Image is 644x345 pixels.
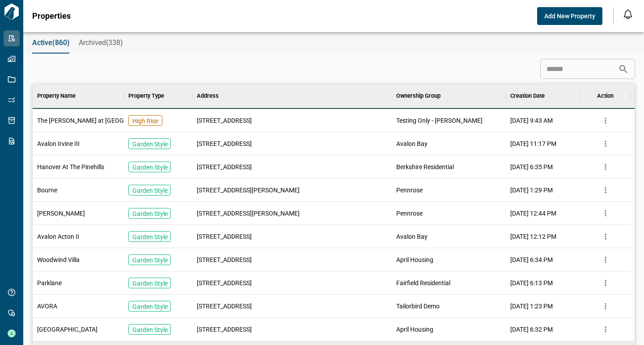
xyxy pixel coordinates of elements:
span: Fairfield Residential [396,278,450,287]
span: Parklane [37,278,62,287]
span: [STREET_ADDRESS] [197,162,252,171]
div: Property Type [128,83,164,108]
button: more [599,230,612,243]
span: [DATE] 12:12 PM [510,232,556,241]
span: [STREET_ADDRESS] [197,116,252,125]
span: Archived(338) [79,38,123,47]
p: Garden Style [132,256,168,265]
button: more [599,137,612,150]
div: Ownership Group [396,83,441,108]
div: Creation Date [510,83,545,108]
span: [DATE] 9:43 AM [510,116,553,125]
span: Pennrose [396,186,423,195]
div: Creation Date [506,83,580,108]
span: [DATE] 11:17 PM [510,139,556,148]
div: base tabs [23,32,644,54]
div: Ownership Group [392,83,506,108]
button: Open notification feed [621,7,635,21]
div: Property Name [37,83,76,108]
button: Add New Property [537,7,602,25]
span: Pennrose [396,209,423,218]
div: Property Name [33,83,124,108]
p: Garden Style [132,279,168,288]
span: Bourne [37,186,57,195]
p: Garden Style [132,302,168,311]
span: [DATE] 6:35 PM [510,162,553,171]
span: Add New Property [544,12,595,21]
span: [PERSON_NAME] [37,209,85,218]
span: [DATE] 6:32 PM [510,325,553,334]
p: High Rise [132,116,158,125]
span: [DATE] 1:23 PM [510,302,553,311]
span: [DATE] 6:34 PM [510,255,553,264]
button: more [599,114,612,127]
span: Tailorbird Demo [396,302,440,311]
span: [STREET_ADDRESS][PERSON_NAME] [197,209,300,218]
span: [STREET_ADDRESS] [197,302,252,311]
span: [GEOGRAPHIC_DATA] [37,325,97,334]
span: [STREET_ADDRESS] [197,232,252,241]
span: Avalon Irvine III [37,139,80,148]
div: Property Type [124,83,192,108]
button: more [599,207,612,220]
button: more [599,253,612,266]
span: [STREET_ADDRESS] [197,325,252,334]
span: The [PERSON_NAME] at [GEOGRAPHIC_DATA] [37,116,165,125]
p: Garden Style [132,209,168,218]
p: Garden Style [132,325,168,334]
div: Action [580,83,631,108]
span: Avalon Bay [396,139,428,148]
button: more [599,323,612,336]
span: Hanover At The Pinehills [37,162,104,171]
span: Properties [32,12,71,21]
span: [DATE] 12:44 PM [510,209,556,218]
p: Garden Style [132,140,168,149]
span: Active(860) [32,38,70,47]
p: Garden Style [132,163,168,172]
button: more [599,299,612,313]
span: [DATE] 1:29 PM [510,186,553,195]
p: Garden Style [132,233,168,241]
div: Address [192,83,392,108]
span: Avalon Acton II [37,232,79,241]
button: more [599,160,612,174]
span: [STREET_ADDRESS] [197,139,252,148]
div: Address [197,83,219,108]
span: Testing Only - [PERSON_NAME] [396,116,483,125]
span: AVORA [37,302,57,311]
div: Action [597,83,614,108]
span: Berkshire Residential [396,162,454,171]
span: April Housing [396,255,433,264]
span: [DATE] 6:13 PM [510,278,553,287]
p: Garden Style [132,186,168,195]
button: more [599,276,612,290]
span: [STREET_ADDRESS] [197,278,252,287]
span: [STREET_ADDRESS][PERSON_NAME] [197,186,300,195]
span: Woodwind Villa [37,255,80,264]
span: Avalon Bay [396,232,428,241]
button: more [599,183,612,197]
span: [STREET_ADDRESS] [197,255,252,264]
span: April Housing [396,325,433,334]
